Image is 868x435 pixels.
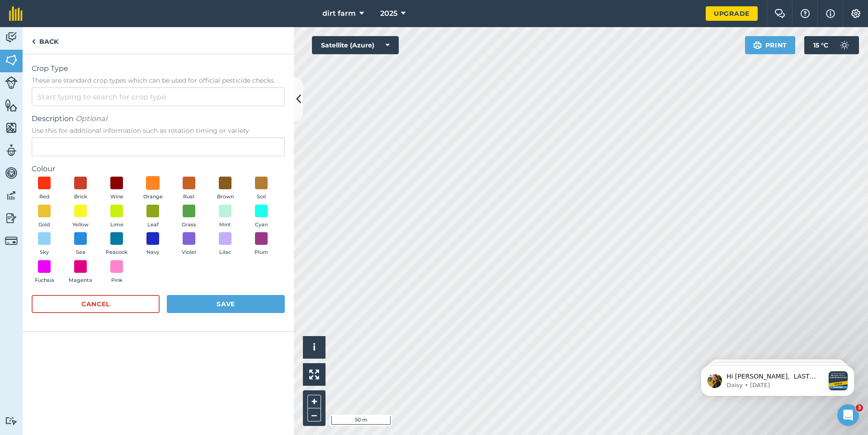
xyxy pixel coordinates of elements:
[255,221,268,229] span: Cyan
[249,232,274,257] button: Plum
[5,416,18,425] img: svg+xml;base64,PD94bWwgdmVyc2lvbj0iMS4wIiBlbmNvZGluZz0idXRmLTgiPz4KPCEtLSBHZW5lcmF0b3I6IEFkb2JlIE...
[745,36,796,54] button: Print
[140,205,165,229] button: Leaf
[38,221,50,229] span: Gold
[176,205,202,229] button: Grass
[706,6,758,21] a: Upgrade
[5,166,18,180] img: svg+xml;base64,PD94bWwgdmVyc2lvbj0iMS4wIiBlbmNvZGluZz0idXRmLTgiPz4KPCEtLSBHZW5lcmF0b3I6IEFkb2JlIE...
[856,404,863,412] span: 3
[32,113,285,124] span: Description
[176,232,202,257] button: Violet
[255,248,268,257] span: Plum
[774,9,785,18] img: Two speech bubbles overlapping with the left bubble in the forefront
[140,177,165,201] button: Orange
[183,193,195,201] span: Rust
[313,341,316,353] span: i
[32,295,160,313] button: Cancel
[176,177,202,201] button: Rust
[212,177,238,201] button: Brown
[32,126,285,135] span: Use this for additional information such as rotation timing or variety
[813,36,828,54] span: 15 ° C
[312,36,399,54] button: Satellite (Azure)
[5,76,18,89] img: svg+xml;base64,PD94bWwgdmVyc2lvbj0iMS4wIiBlbmNvZGluZz0idXRmLTgiPz4KPCEtLSBHZW5lcmF0b3I6IEFkb2JlIE...
[212,232,238,257] button: Lilac
[140,232,165,257] button: Navy
[307,408,321,421] button: –
[249,177,274,201] button: Soil
[110,221,123,229] span: Lime
[68,177,93,201] button: Brick
[32,87,285,106] input: Start typing to search for crop type
[147,221,159,229] span: Leaf
[76,248,85,257] span: Sea
[182,248,197,257] span: Violet
[5,234,18,247] img: svg+xml;base64,PD94bWwgdmVyc2lvbj0iMS4wIiBlbmNvZGluZz0idXRmLTgiPz4KPCEtLSBHZW5lcmF0b3I6IEFkb2JlIE...
[380,8,397,19] span: 2025
[753,40,762,51] img: svg+xml;base64,PHN2ZyB4bWxucz0iaHR0cDovL3d3dy53My5vcmcvMjAwMC9zdmciIHdpZHRoPSIxOSIgaGVpZ2h0PSIyNC...
[104,177,129,201] button: Wine
[111,276,123,285] span: Pink
[835,36,854,54] img: svg+xml;base64,PD94bWwgdmVyc2lvbj0iMS4wIiBlbmNvZGluZz0idXRmLTgiPz4KPCEtLSBHZW5lcmF0b3I6IEFkb2JlIE...
[106,248,127,257] span: Peacock
[217,193,234,201] span: Brown
[143,193,163,201] span: Orange
[23,27,67,54] a: Back
[40,248,49,257] span: Sky
[39,193,50,201] span: Red
[5,53,18,67] img: svg+xml;base64,PHN2ZyB4bWxucz0iaHR0cDovL3d3dy53My5vcmcvMjAwMC9zdmciIHdpZHRoPSI1NiIgaGVpZ2h0PSI2MC...
[5,211,18,225] img: svg+xml;base64,PD94bWwgdmVyc2lvbj0iMS4wIiBlbmNvZGluZz0idXRmLTgiPz4KPCEtLSBHZW5lcmF0b3I6IEFkb2JlIE...
[68,260,93,285] button: Magenta
[5,31,18,44] img: svg+xml;base64,PD94bWwgdmVyc2lvbj0iMS4wIiBlbmNvZGluZz0idXRmLTgiPz4KPCEtLSBHZW5lcmF0b3I6IEFkb2JlIE...
[5,98,18,112] img: svg+xml;base64,PHN2ZyB4bWxucz0iaHR0cDovL3d3dy53My5vcmcvMjAwMC9zdmciIHdpZHRoPSI1NiIgaGVpZ2h0PSI2MC...
[32,260,57,285] button: Fuchsia
[32,177,57,201] button: Red
[826,8,835,19] img: svg+xml;base64,PHN2ZyB4bWxucz0iaHR0cDovL3d3dy53My5vcmcvMjAwMC9zdmciIHdpZHRoPSIxNyIgaGVpZ2h0PSIxNy...
[219,248,231,257] span: Lilac
[74,193,87,201] span: Brick
[687,347,868,411] iframe: Intercom notifications message
[167,295,285,313] button: Save
[5,121,18,135] img: svg+xml;base64,PHN2ZyB4bWxucz0iaHR0cDovL3d3dy53My5vcmcvMjAwMC9zdmciIHdpZHRoPSI1NiIgaGVpZ2h0PSI2MC...
[309,370,319,379] img: Four arrows, one pointing top left, one top right, one bottom right and the last bottom left
[5,189,18,202] img: svg+xml;base64,PD94bWwgdmVyc2lvbj0iMS4wIiBlbmNvZGluZz0idXRmLTgiPz4KPCEtLSBHZW5lcmF0b3I6IEFkb2JlIE...
[249,205,274,229] button: Cyan
[72,221,89,229] span: Yellow
[104,260,129,285] button: Pink
[35,276,54,285] span: Fuchsia
[32,63,285,74] span: Crop Type
[32,232,57,257] button: Sky
[804,36,859,54] button: 15 °C
[303,336,325,359] button: i
[69,276,92,285] span: Magenta
[257,193,266,201] span: Soil
[104,232,129,257] button: Peacock
[182,221,196,229] span: Grass
[110,193,123,201] span: Wine
[5,144,18,157] img: svg+xml;base64,PD94bWwgdmVyc2lvbj0iMS4wIiBlbmNvZGluZz0idXRmLTgiPz4KPCEtLSBHZW5lcmF0b3I6IEFkb2JlIE...
[322,8,356,19] span: dirt farm
[68,232,93,257] button: Sea
[850,9,861,18] img: A cog icon
[32,76,285,85] span: These are standard crop types which can be used for official pesticide checks.
[75,114,107,123] em: Optional
[800,9,811,18] img: A question mark icon
[146,248,159,257] span: Navy
[104,205,129,229] button: Lime
[68,205,93,229] button: Yellow
[32,205,57,229] button: Gold
[9,6,23,21] img: fieldmargin Logo
[307,395,321,408] button: +
[837,404,859,426] iframe: Intercom live chat
[32,36,36,47] img: svg+xml;base64,PHN2ZyB4bWxucz0iaHR0cDovL3d3dy53My5vcmcvMjAwMC9zdmciIHdpZHRoPSI5IiBoZWlnaHQ9IjI0Ii...
[219,221,231,229] span: Mint
[32,164,285,174] label: Colour
[212,205,238,229] button: Mint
